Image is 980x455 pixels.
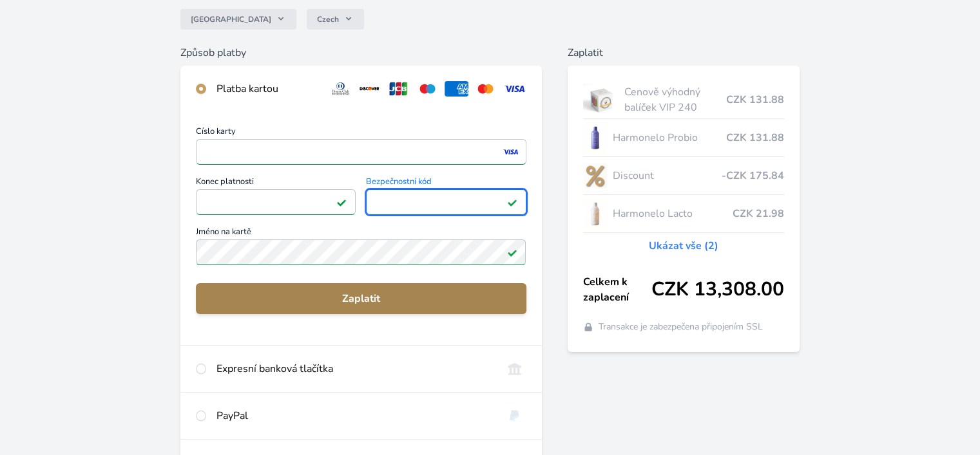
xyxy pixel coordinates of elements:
img: Platné pole [507,197,517,207]
div: Expresní banková tlačítka [216,361,492,376]
span: Discount [612,168,721,183]
span: CZK 13,308.00 [651,278,784,301]
img: onlineBanking_CZ.svg [503,361,526,376]
span: Harmonelo Probio [612,130,725,145]
span: Konec platnosti [196,178,356,189]
span: CZK 21.98 [733,206,784,221]
iframe: Iframe pro datum vypršení platnosti [202,193,350,211]
img: paypal.svg [503,408,526,423]
iframe: Iframe pro bezpečnostní kód [372,193,520,211]
img: CLEAN_LACTO_se_stinem_x-hi-lo.jpg [583,198,608,230]
iframe: Iframe pro číslo karty [202,143,520,161]
button: [GEOGRAPHIC_DATA] [180,9,296,30]
span: Cenově výhodný balíček VIP 240 [624,84,725,115]
span: Zaplatit [206,291,515,306]
span: Číslo karty [196,127,526,139]
h6: Zaplatit [568,45,800,60]
input: Jméno na kartěPlatné pole [196,239,526,265]
img: CLEAN_PROBIO_se_stinem_x-lo.jpg [583,122,608,154]
span: Bezpečnostní kód [366,178,526,189]
img: Platné pole [507,247,517,257]
div: Platba kartou [216,81,318,97]
img: visa.svg [503,81,526,97]
img: jcb.svg [387,81,410,97]
span: Harmonelo Lacto [612,206,732,221]
img: discount-lo.png [583,160,608,192]
div: PayPal [216,408,492,423]
span: [GEOGRAPHIC_DATA] [191,14,271,24]
img: vip.jpg [583,84,620,116]
img: visa [502,146,519,158]
h6: Způsob platby [180,45,541,60]
span: CZK 131.88 [726,92,784,107]
span: Celkem k zaplacení [583,274,651,305]
span: Czech [317,14,339,24]
button: Zaplatit [196,283,526,314]
img: maestro.svg [416,81,439,97]
a: Ukázat vše (2) [649,238,718,254]
img: mc.svg [474,81,497,97]
img: discover.svg [358,81,381,97]
span: CZK 131.88 [726,130,784,145]
span: -CZK 175.84 [722,168,784,183]
span: Jméno na kartě [196,228,526,239]
img: amex.svg [445,81,468,97]
span: Transakce je zabezpečena připojením SSL [599,320,763,333]
button: Czech [307,9,364,30]
img: Platné pole [336,197,347,207]
img: diners.svg [329,81,352,97]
